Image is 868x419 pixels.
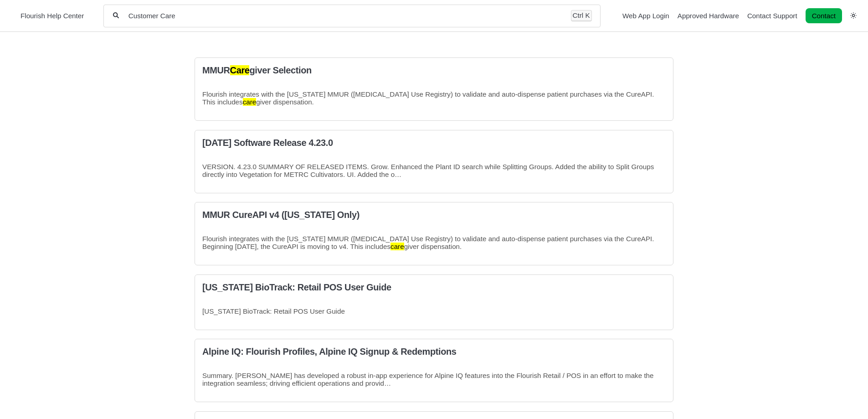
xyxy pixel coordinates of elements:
[195,274,673,330] a: Florida BioTrack: Retail POS User Guide article card
[202,163,666,178] p: VERSION. 4.23.0 SUMMARY OF RELEASED ITEMS. Grow. Enhanced the Plant ID search while Splitting Gro...
[195,57,673,121] a: MMUR Caregiver Selection article card
[11,10,84,22] a: Flourish Help Center
[202,372,666,388] p: Summary. [PERSON_NAME] has developed a robust in-app experience for Alpine IQ features into the F...
[202,138,666,148] h3: [DATE] Software Release 4.23.0
[230,65,250,75] mark: Care
[195,130,673,193] a: 2020.10.26 Software Release 4.23.0 article card
[202,210,666,220] h3: MMUR CureAPI v4 ([US_STATE] Only)
[573,11,584,19] kbd: Ctrl
[243,98,257,106] mark: care
[21,12,84,20] span: Flourish Help Center
[390,243,404,251] mark: care
[622,12,669,20] a: Web App Login navigation item
[195,339,673,402] a: Alpine IQ: Flourish Profiles, Alpine IQ Signup & Redemptions article card
[747,12,797,20] a: Contact Support navigation item
[202,90,666,106] p: Flourish integrates with the [US_STATE] MMUR ([MEDICAL_DATA] Use Registry) to validate and auto-d...
[678,12,739,20] a: Approved Hardware navigation item
[202,282,666,293] h3: [US_STATE] BioTrack: Retail POS User Guide
[11,10,16,22] img: Flourish Help Center Logo
[195,202,673,265] a: MMUR CureAPI v4 (Florida Only) article card
[128,11,562,20] input: Help Me With...
[202,347,666,357] h3: Alpine IQ: Flourish Profiles, Alpine IQ Signup & Redemptions
[202,307,666,315] p: [US_STATE] BioTrack: Retail POS User Guide
[850,11,857,19] a: Switch dark mode setting
[806,8,842,23] a: Contact
[202,235,666,251] p: Flourish integrates with the [US_STATE] MMUR ([MEDICAL_DATA] Use Registry) to validate and auto-d...
[585,11,590,19] kbd: K
[803,10,844,22] li: Contact desktop
[202,65,666,76] h3: MMUR giver Selection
